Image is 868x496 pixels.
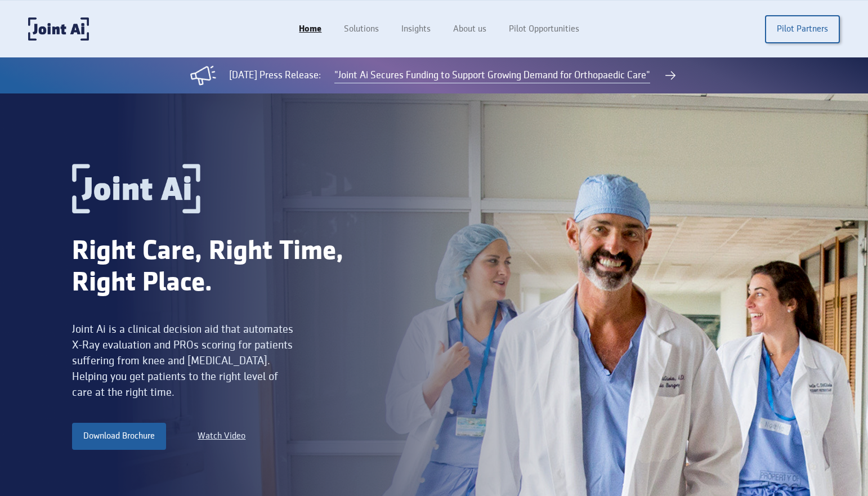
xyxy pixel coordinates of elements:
a: Pilot Opportunities [498,19,590,40]
a: About us [442,19,498,40]
a: Insights [390,19,442,40]
a: Pilot Partners [765,15,840,43]
a: home [28,17,89,41]
a: Home [288,19,333,40]
div: Right Care, Right Time, Right Place. [72,236,393,299]
a: Solutions [333,19,390,40]
a: Download Brochure [72,423,166,450]
a: Watch Video [198,430,245,443]
div: [DATE] Press Release: [229,68,321,83]
div: Joint Ai is a clinical decision aid that automates X-Ray evaluation and PROs scoring for patients... [72,321,297,400]
a: "Joint Ai Secures Funding to Support Growing Demand for Orthopaedic Care" [334,68,650,83]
